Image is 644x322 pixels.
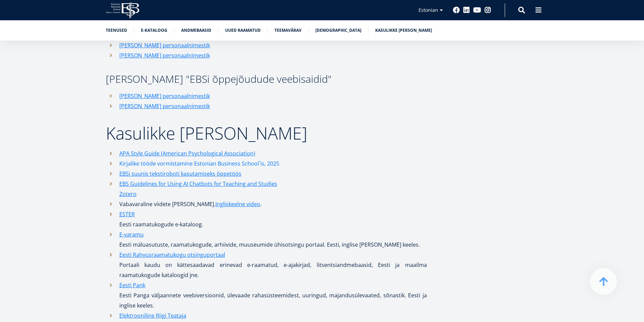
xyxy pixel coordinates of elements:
[215,199,260,209] a: Ingliskeelne video
[473,7,481,14] a: Youtube
[106,209,427,229] li: Eesti raamatukogude e-kataloog.
[463,7,470,14] a: Linkedin
[119,101,210,111] a: [PERSON_NAME] personaalnimestik
[106,280,427,311] li: Eesti Panga väljaannete veebiversioonid, ülevaade rahasüsteemidest, uuringud, majandusülevaated, ...
[119,158,279,169] a: Kirjalike tööde vormistamine Estonian Business School`is, 2025
[106,27,127,34] a: Teenused
[106,229,427,250] li: Eesti mäluasutuste, raamatukogude, arhiivide, muuseumide ühisotsingu portaal. Eesti, inglise [PER...
[119,229,144,240] a: E-varamu
[119,209,135,219] a: ESTER
[225,27,261,34] a: Uued raamatud
[119,311,186,321] a: Elektrooniline Riigi Teataja
[106,125,427,142] h2: Kasulikke [PERSON_NAME]
[315,27,361,34] a: [DEMOGRAPHIC_DATA]
[375,27,432,34] a: Kasulikke [PERSON_NAME]
[106,74,427,84] h3: [PERSON_NAME] "EBSi õppejõudude veebisaidid"
[106,250,427,280] li: Portaali kaudu on kättesaadavad erinevad e-raamatud, e-ajakirjad, litsentsiandmebaasid, Eesti ja ...
[484,7,491,14] a: Instagram
[181,27,211,34] a: Andmebaasid
[119,148,255,158] a: APA Style Guide (American Psychological Association)
[119,169,241,179] a: EBSi suunis tekstiroboti kasutamiseks õppetöös
[119,179,277,189] a: EBS Guidelines for Using AI Chatbots for Teaching and Studies
[106,199,427,209] li: Vabavaraline viidete [PERSON_NAME]. .
[119,280,145,290] a: Eesti Pank
[141,27,167,34] a: E-kataloog
[119,50,210,60] a: [PERSON_NAME] personaalnimestik
[119,189,137,199] a: Zotero
[275,27,302,34] a: Teemavärav
[119,91,210,101] a: [PERSON_NAME] personaalnimestik
[119,40,210,50] a: [PERSON_NAME] personaalnimestik
[453,7,460,14] a: Facebook
[119,250,225,260] a: Eesti Rahvusraamatukogu otsinguportaal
